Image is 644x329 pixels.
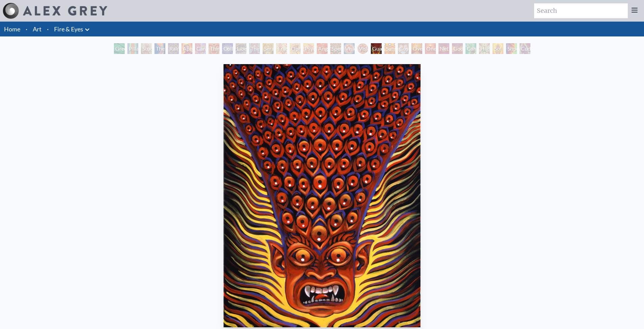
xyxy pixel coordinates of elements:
[384,43,395,54] div: Sunyata
[154,43,165,54] div: The Torch
[479,43,490,54] div: Higher Vision
[182,43,192,54] div: Aperture
[54,24,83,34] a: Fire & Eyes
[141,43,152,54] div: Study for the Great Turn
[466,43,476,54] div: Cannafist
[23,22,30,36] li: ·
[357,43,368,54] div: Vision Crystal Tondo
[452,43,463,54] div: Godself
[520,43,530,54] div: Cuddle
[303,43,314,54] div: Psychomicrograph of a Fractal Paisley Cherub Feather Tip
[344,43,355,54] div: Vision Crystal
[276,43,287,54] div: Fractal Eyes
[4,25,20,33] a: Home
[290,43,301,54] div: Ophanic Eyelash
[209,43,219,54] div: Third Eye Tears of Joy
[438,43,449,54] div: Net of Being
[411,43,422,54] div: Oversoul
[398,43,409,54] div: Cosmic Elf
[330,43,341,54] div: Spectral Lotus
[371,43,382,54] div: Guardian of Infinite Vision
[114,43,125,54] div: Green Hand
[534,3,628,18] input: Search
[317,43,328,54] div: Angel Skin
[493,43,503,54] div: Sol Invictus
[249,43,260,54] div: The Seer
[44,22,51,36] li: ·
[168,43,179,54] div: Rainbow Eye Ripple
[425,43,436,54] div: One
[263,43,273,54] div: Seraphic Transport Docking on the Third Eye
[223,64,421,327] img: Guardian-of-Infinite-Vision-2005-Alex-Grey-watermarked.jpg
[195,43,206,54] div: Cannabis Sutra
[222,43,233,54] div: Collective Vision
[236,43,246,54] div: Liberation Through Seeing
[506,43,517,54] div: Shpongled
[127,43,138,54] div: Pillar of Awareness
[33,24,42,34] a: Art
